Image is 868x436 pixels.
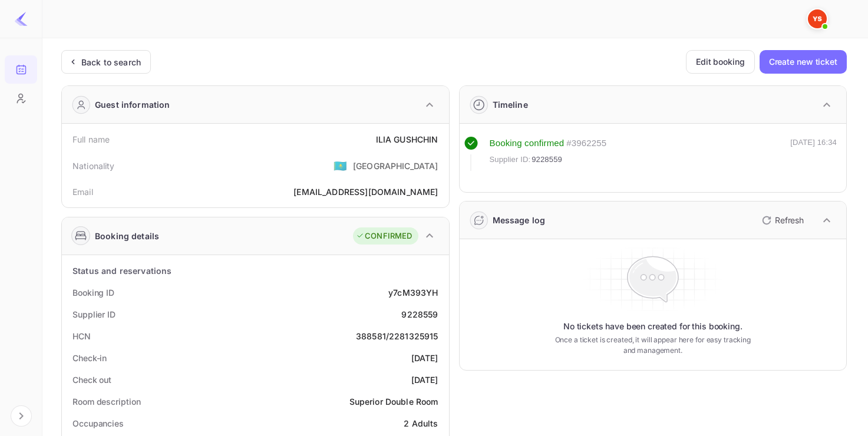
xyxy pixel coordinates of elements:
[72,186,93,198] div: Email
[5,84,37,111] a: Customers
[72,352,107,364] div: Check-in
[755,211,808,230] button: Refresh
[72,417,124,430] div: Occupancies
[72,265,171,277] div: Status and reservations
[72,330,91,342] div: HCN
[356,230,412,242] div: CONFIRMED
[356,330,438,342] div: 388581/2281325915
[72,374,111,386] div: Check out
[388,286,438,299] div: y7cM393YH
[808,9,827,28] img: Yandex Support
[72,160,115,172] div: Nationality
[760,50,847,74] button: Create new ticket
[95,230,159,242] div: Booking details
[532,154,562,166] span: 9228559
[566,137,606,150] div: # 3962255
[5,55,37,82] a: Bookings
[411,374,438,386] div: [DATE]
[376,133,438,146] div: ILIA GUSHCHIN
[775,214,804,226] p: Refresh
[353,160,438,172] div: [GEOGRAPHIC_DATA]
[349,395,438,408] div: Superior Double Room
[493,98,528,111] div: Timeline
[404,417,438,430] div: 2 Adults
[334,155,347,176] span: United States
[72,133,110,146] div: Full name
[790,137,837,171] div: [DATE] 16:34
[549,335,757,356] p: Once a ticket is created, it will appear here for easy tracking and management.
[72,395,140,408] div: Room description
[95,98,170,111] div: Guest information
[493,214,546,226] div: Message log
[81,56,141,68] div: Back to search
[686,50,755,74] button: Edit booking
[72,308,115,321] div: Supplier ID
[563,321,742,332] p: No tickets have been created for this booking.
[72,286,114,299] div: Booking ID
[411,352,438,364] div: [DATE]
[401,308,438,321] div: 9228559
[490,154,531,166] span: Supplier ID:
[490,137,565,150] div: Booking confirmed
[293,186,438,198] div: [EMAIL_ADDRESS][DOMAIN_NAME]
[14,12,28,26] img: LiteAPI
[11,405,32,427] button: Expand navigation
